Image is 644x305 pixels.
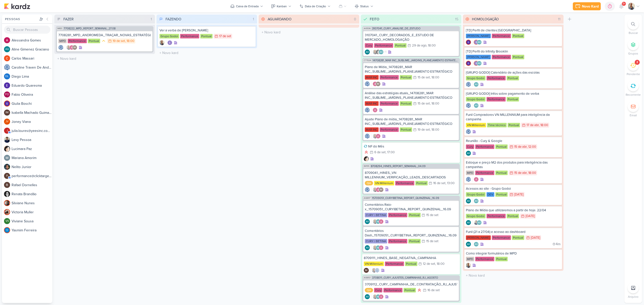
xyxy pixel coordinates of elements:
[487,214,506,218] div: Performance
[624,19,642,35] li: Ctrl + F
[365,108,370,113] img: Caroline Traven De Andrade
[475,243,478,246] p: AG
[376,49,381,55] img: Renata Brandão
[58,33,151,37] div: 7708281_MPD_ANDROMEDA_TRAÇAR_NOVAS_ESTRATÉGIAS
[373,134,378,139] img: Iara Santos
[526,215,535,218] div: [DATE]
[466,103,471,108] div: Criador(a): Caroline Traven De Andrade
[373,49,378,55] img: Iara Santos
[366,51,369,54] p: AG
[514,171,527,175] div: 15 de abr
[467,200,470,202] p: AG
[474,61,479,66] img: Giulia Boschi
[433,182,446,185] div: 16 de set
[508,123,520,127] div: Pontual
[379,187,384,192] div: Isabella Machado Guimarães
[5,93,9,96] p: FO
[113,39,125,43] div: 19 de set
[628,3,635,10] img: Iara Santos
[373,81,378,86] img: Alessandra Gomes
[379,49,384,55] div: Aline Gimenez Graciano
[466,192,486,197] div: Grupo Godoi
[415,181,428,185] div: Pontual
[12,65,52,70] div: C a r o l i n e T r a v e n D e A n d r a d e
[371,81,381,86] div: Colaboradores: Alessandra Gomes, Isabella Machado Guimarães
[474,82,479,87] div: Aline Gimenez Graciano
[4,37,10,43] img: Alessandra Gomes
[464,272,562,279] input: + Novo kard
[373,108,378,113] img: Alessandra Gomes
[12,210,52,215] div: V i c t o r i a M u l l e r
[539,124,548,127] div: , 18:00
[159,40,165,45] img: Iara Santos
[426,240,438,243] div: 15 de set
[418,128,430,131] div: 19 de set
[12,83,52,88] div: E d u a r d o Q u a r e s m a
[4,218,10,224] div: Viviane Sousa
[492,34,511,38] div: Performance
[363,197,371,199] span: AG697
[365,81,370,86] div: Criador(a): Caroline Traven De Andrade
[466,34,491,38] div: [PERSON_NAME]
[478,62,481,65] p: AG
[6,120,9,123] p: JV
[466,49,560,54] div: [TD] Perfil do Infinity Brooklin
[12,92,52,97] div: F a b i o O l i v e i r a
[373,219,378,224] img: Iara Santos
[365,219,370,224] div: Criador(a): Aline Gimenez Graciano
[4,110,10,116] div: Isabella Machado Guimarães
[12,38,52,43] div: A l e s s a n d r a G o m e s
[12,137,52,142] div: L e v y P e s s o a
[4,128,10,134] div: julia.loures@yeesinc.com.br
[478,222,481,224] p: AG
[400,75,412,80] div: Pontual
[166,40,172,45] div: Colaboradores: Eduardo Quaresma
[376,134,381,139] img: Alessandra Gomes
[371,219,384,224] div: Colaboradores: Iara Santos, Aline Gimenez Graciano, Alessandra Gomes
[629,31,638,35] p: Buscar
[492,235,511,240] div: Performance
[12,119,52,124] div: J o n e y V i a n a
[478,41,481,44] p: AG
[364,150,369,155] div: Prioridade Alta
[373,187,378,192] img: Iara Santos
[365,33,457,42] div: 3107041_CURY_DECORADOS_E_ESTUDO DE MERCADO_HOMOLOGAÇÃO
[372,27,420,30] span: 3107041_CURY_ANALISE_DE_ESTUDO
[512,34,524,38] div: Pontual
[475,105,478,107] p: AG
[12,56,52,61] div: C a r l o s M a s s a r i
[4,64,10,70] img: Caroline Traven De Andrade
[66,45,71,50] img: Iara Santos
[365,245,370,250] div: Criador(a): Aline Gimenez Graciano
[12,146,52,151] div: L u c i m a r a P a z
[426,44,436,47] div: , 18:00
[371,245,384,250] div: Colaboradores: Iara Santos, Aline Gimenez Graciano, Alessandra Gomes
[5,48,9,51] p: AG
[466,113,560,122] div: Funil Compradores VN MILLENNIUM para inteligência da campanha
[4,227,10,233] img: Yasmim Ferreira
[388,213,407,217] div: Performance
[466,82,471,87] img: Caroline Traven De Andrade
[4,155,10,161] img: Mariana Amorim
[466,61,471,66] img: Giulia Boschi
[373,59,459,62] span: 14708281_MAR INC_SUBLIME_JARDINS_PLANEJAMENTO ESTRATÉGICO
[487,76,506,80] div: Performance
[475,144,494,149] div: Performance
[386,151,395,154] div: , 17:00
[467,243,470,246] p: AG
[365,49,370,55] div: Aline Gimenez Graciano
[556,242,560,246] span: 4m
[4,17,38,21] div: Pessoas
[466,242,471,247] div: Criador(a): Aline Gimenez Graciano
[531,236,540,239] div: [DATE]
[159,40,165,45] div: Criador(a): Iara Santos
[363,27,371,30] span: AG536
[380,51,383,54] p: AG
[371,108,378,113] div: Colaboradores: Alessandra Gomes
[573,2,601,10] button: Novo Kard
[365,239,387,243] div: CURY | BETINA
[365,117,457,126] div: Ajuste Plano de mídia_14708281_MAR INC_SUBLIME_JARDINS_PLANEJAMENTO ESTRATÉGICO
[426,214,438,217] div: 15 de set
[373,245,378,250] img: Iara Santos
[495,171,508,175] div: Pontual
